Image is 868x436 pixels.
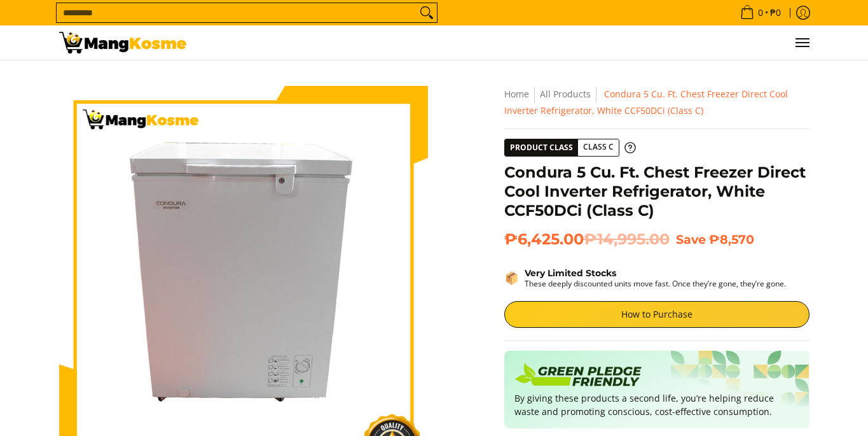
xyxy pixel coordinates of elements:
[504,139,636,157] a: Product Class Class C
[676,232,706,247] span: Save
[756,8,765,17] span: 0
[736,6,785,20] span: •
[417,3,437,22] button: Search
[505,139,578,156] span: Product Class
[504,163,809,220] h1: Condura 5 Cu. Ft. Chest Freezer Direct Cool Inverter Refrigerator, White CCF50DCi (Class C)
[59,32,186,53] img: Condura 5 Cu. Ft. Inverter Chest Freezer (Class C) l Mang Kosme
[584,230,670,249] del: ₱14,995.00
[514,361,642,391] img: Badge sustainability green pledge friendly
[199,25,809,60] nav: Main Menu
[199,25,809,60] ul: Customer Navigation
[794,25,809,60] button: Menu
[504,88,529,100] a: Home
[514,391,799,418] p: By giving these products a second life, you’re helping reduce waste and promoting conscious, cost...
[540,88,591,100] a: All Products
[525,279,786,288] p: These deeply discounted units move fast. Once they’re gone, they’re gone.
[709,232,754,247] span: ₱8,570
[525,267,616,279] strong: Very Limited Stocks
[504,86,809,119] nav: Breadcrumbs
[768,8,783,17] span: ₱0
[578,139,619,155] span: Class C
[504,230,670,249] span: ₱6,425.00
[504,301,809,328] a: How to Purchase
[504,88,788,116] span: Condura 5 Cu. Ft. Chest Freezer Direct Cool Inverter Refrigerator, White CCF50DCi (Class C)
